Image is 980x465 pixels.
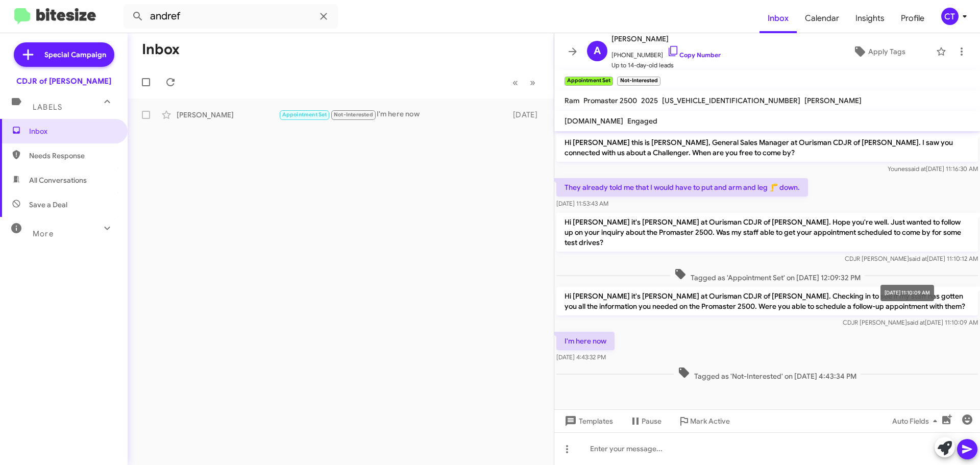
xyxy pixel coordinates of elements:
[907,319,925,326] span: said at
[611,33,721,45] span: [PERSON_NAME]
[933,8,969,25] button: CT
[880,285,934,301] div: [DATE] 11:10:09 AM
[868,42,905,61] span: Apply Tags
[617,77,660,86] small: Not-Interested
[124,4,338,29] input: Search
[556,287,978,315] p: Hi [PERSON_NAME] it's [PERSON_NAME] at Ourisman CDJR of [PERSON_NAME]. Checking in to see if my s...
[554,412,621,430] button: Templates
[507,72,542,93] nav: Page navigation example
[892,412,941,430] span: Auto Fields
[594,43,601,59] span: A
[583,96,637,105] span: Promaster 2500
[804,96,862,105] span: [PERSON_NAME]
[565,96,579,105] span: Ram
[282,111,327,118] span: Appointment Set
[562,412,613,430] span: Templates
[670,268,865,283] span: Tagged as 'Appointment Set' on [DATE] 12:09:32 PM
[565,77,613,86] small: Appointment Set
[888,165,978,173] span: Younes [DATE] 11:16:30 AM
[29,151,116,161] span: Needs Response
[909,255,927,262] span: said at
[565,116,623,126] span: [DOMAIN_NAME]
[29,175,87,185] span: All Conversations
[177,110,279,120] div: [PERSON_NAME]
[556,353,606,361] span: [DATE] 4:43:32 PM
[33,229,54,238] span: More
[670,412,738,430] button: Mark Active
[556,332,615,350] p: I'm here now
[508,110,546,120] div: [DATE]
[29,126,116,136] span: Inbox
[611,45,721,60] span: [PHONE_NUMBER]
[826,42,931,61] button: Apply Tags
[884,412,949,430] button: Auto Fields
[556,200,608,207] span: [DATE] 11:53:43 AM
[674,366,861,381] span: Tagged as 'Not-Interested' on [DATE] 4:43:34 PM
[44,50,106,60] span: Special Campaign
[759,4,797,33] a: Inbox
[334,111,373,118] span: Not-Interested
[847,4,893,33] a: Insights
[893,4,933,33] a: Profile
[845,255,978,262] span: CDJR [PERSON_NAME] [DATE] 11:10:12 AM
[33,103,62,112] span: Labels
[142,41,180,58] h1: Inbox
[14,42,114,67] a: Special Campaign
[556,178,808,197] p: They already told me that I would have to put and arm and leg 🦵 down.
[556,133,978,162] p: Hi [PERSON_NAME] this is [PERSON_NAME], General Sales Manager at Ourisman CDJR of [PERSON_NAME]. ...
[524,72,542,93] button: Next
[797,4,847,33] a: Calendar
[611,60,721,70] span: Up to 14-day-old leads
[627,116,657,126] span: Engaged
[690,412,730,430] span: Mark Active
[642,412,661,430] span: Pause
[506,72,524,93] button: Previous
[279,109,508,120] div: I'm here now
[662,96,800,105] span: [US_VEHICLE_IDENTIFICATION_NUMBER]
[941,8,959,25] div: CT
[621,412,670,430] button: Pause
[530,76,535,89] span: »
[29,200,67,210] span: Save a Deal
[843,319,978,326] span: CDJR [PERSON_NAME] [DATE] 11:10:09 AM
[641,96,658,105] span: 2025
[16,76,111,86] div: CDJR of [PERSON_NAME]
[512,76,518,89] span: «
[908,165,926,173] span: said at
[556,213,978,252] p: Hi [PERSON_NAME] it's [PERSON_NAME] at Ourisman CDJR of [PERSON_NAME]. Hope you're well. Just wan...
[667,51,721,59] a: Copy Number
